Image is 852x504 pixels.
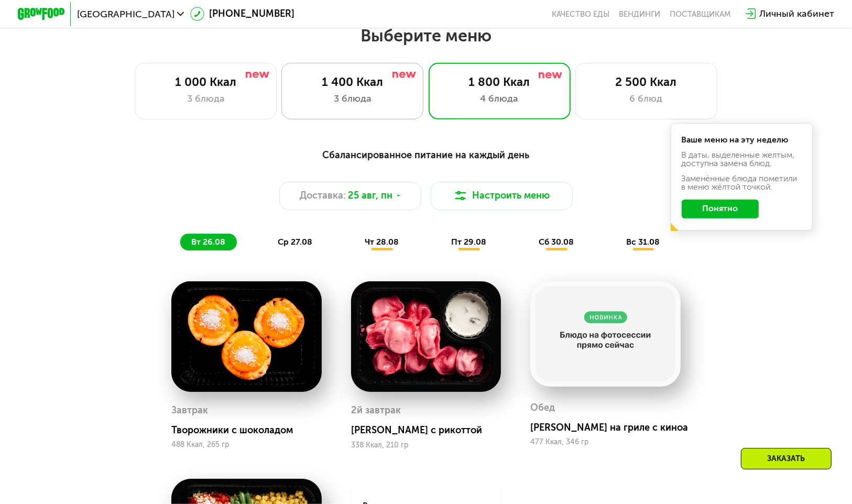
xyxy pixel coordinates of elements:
div: 1 400 Ккал [294,75,411,89]
h2: Выберите меню [38,25,814,46]
span: пт 29.08 [451,237,486,247]
div: Сбалансированное питание на каждый день [76,148,777,162]
div: 1 800 Ккал [441,75,558,89]
div: 1 000 Ккал [147,75,265,89]
div: 3 блюда [294,92,411,106]
div: 488 Ккал, 265 гр [171,441,321,449]
span: сб 30.08 [539,237,574,247]
div: поставщикам [670,9,730,19]
div: Творожники с шоколадом [171,424,331,436]
div: [PERSON_NAME] с рикоттой [351,424,510,436]
span: вс 31.08 [626,237,660,247]
button: Понятно [682,200,759,218]
div: Заказать [741,448,832,469]
span: чт 28.08 [365,237,399,247]
div: [PERSON_NAME] на гриле с киноа [530,422,690,434]
span: [GEOGRAPHIC_DATA] [77,9,174,19]
span: вт 26.08 [191,237,225,247]
div: 338 Ккал, 210 гр [351,441,501,450]
div: 2й завтрак [351,402,401,420]
div: Личный кабинет [759,7,834,21]
span: 25 авг, пн [348,189,392,203]
div: 6 блюд [587,92,705,106]
span: ср 27.08 [278,237,312,247]
div: 2 500 Ккал [587,75,705,89]
div: В даты, выделенные желтым, доступна замена блюд. [682,151,803,168]
button: Настроить меню [431,182,573,210]
div: 3 блюда [147,92,265,106]
div: Обед [530,399,555,417]
div: 477 Ккал, 346 гр [530,438,680,446]
span: Доставка: [300,189,346,203]
div: Заменённые блюда пометили в меню жёлтой точкой. [682,174,803,191]
a: [PHONE_NUMBER] [190,7,294,21]
div: 4 блюда [441,92,558,106]
div: Ваше меню на эту неделю [682,136,803,144]
div: Завтрак [171,402,208,420]
a: Качество еды [552,9,609,19]
a: Вендинги [619,9,660,19]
